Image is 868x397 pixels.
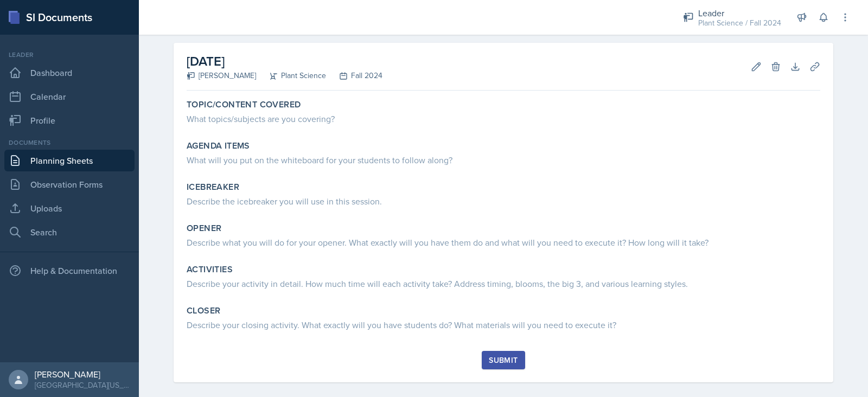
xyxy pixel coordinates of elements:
[4,260,135,281] div: Help & Documentation
[187,52,382,71] h2: [DATE]
[4,86,135,107] a: Calendar
[4,50,135,60] div: Leader
[4,197,135,219] a: Uploads
[187,223,221,234] label: Opener
[187,305,220,316] label: Closer
[4,138,135,148] div: Documents
[187,112,820,125] div: What topics/subjects are you covering?
[326,70,382,81] div: Fall 2024
[4,221,135,243] a: Search
[187,195,820,208] div: Describe the icebreaker you will use in this session.
[187,70,256,81] div: [PERSON_NAME]
[4,110,135,131] a: Profile
[187,182,239,193] label: Icebreaker
[4,174,135,195] a: Observation Forms
[187,99,301,110] label: Topic/Content Covered
[35,369,130,380] div: [PERSON_NAME]
[482,351,525,369] button: Submit
[187,153,820,167] div: What will you put on the whiteboard for your students to follow along?
[187,318,820,331] div: Describe your closing activity. What exactly will you have students do? What materials will you n...
[256,70,326,81] div: Plant Science
[698,17,781,29] div: Plant Science / Fall 2024
[4,150,135,171] a: Planning Sheets
[187,236,820,249] div: Describe what you will do for your opener. What exactly will you have them do and what will you n...
[698,7,781,20] div: Leader
[4,62,135,84] a: Dashboard
[187,277,820,290] div: Describe your activity in detail. How much time will each activity take? Address timing, blooms, ...
[35,380,130,390] div: [GEOGRAPHIC_DATA][US_STATE]
[187,140,250,151] label: Agenda items
[187,264,233,275] label: Activities
[489,356,518,364] div: Submit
